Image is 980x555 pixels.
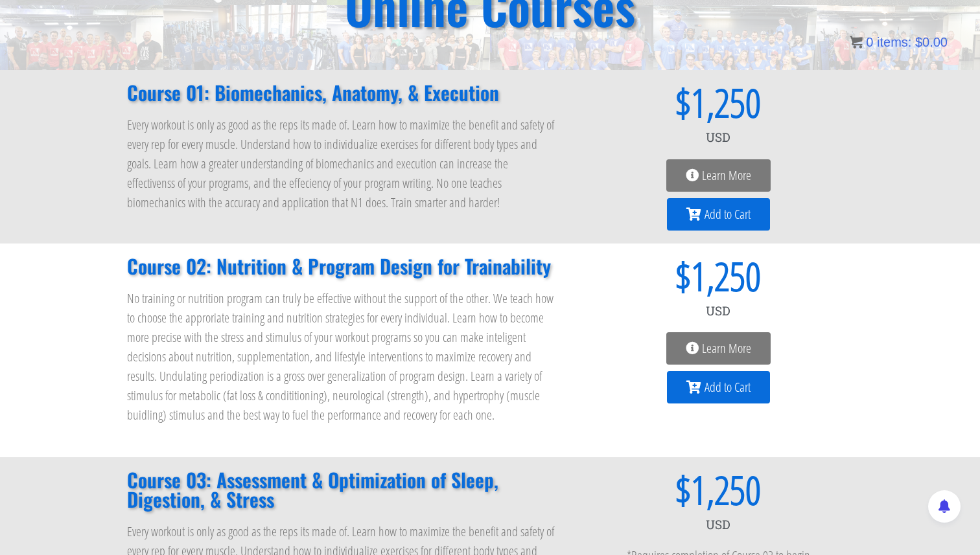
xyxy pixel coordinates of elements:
div: USD [583,295,853,326]
a: 0 items: $0.00 [850,35,948,49]
span: 1,250 [691,470,761,509]
img: icon11.png [850,36,863,49]
h2: Course 03: Assessment & Optimization of Sleep, Digestion, & Stress [127,470,557,509]
h2: Course 02: Nutrition & Program Design for Trainability [127,256,557,276]
span: items: [877,35,911,49]
span: Add to Cart [705,208,751,221]
span: $ [583,83,691,122]
span: Learn More [702,342,751,355]
span: $ [915,35,922,49]
h2: Course 01: Biomechanics, Anatomy, & Execution [127,83,557,102]
span: 1,250 [691,83,761,122]
span: 0 [866,35,873,49]
span: Add to Cart [705,381,751,394]
div: USD [583,122,853,153]
span: $ [583,470,691,509]
p: Every workout is only as good as the reps its made of. Learn how to maximize the benefit and safe... [127,115,557,212]
a: Add to Cart [667,198,770,231]
span: $ [583,256,691,295]
span: 1,250 [691,256,761,295]
a: Learn More [666,159,771,192]
span: Learn More [702,169,751,182]
a: Add to Cart [667,371,770,403]
bdi: 0.00 [915,35,948,49]
a: Learn More [666,332,771,365]
p: No training or nutrition program can truly be effective without the support of the other. We teac... [127,289,557,425]
div: USD [583,509,853,540]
